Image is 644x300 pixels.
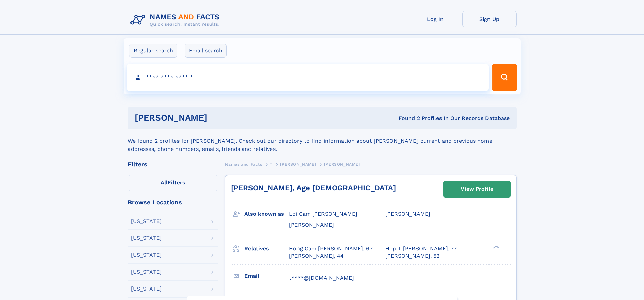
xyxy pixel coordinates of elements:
[131,252,162,258] div: [US_STATE]
[225,160,262,168] a: Names and Facts
[444,181,510,197] a: View Profile
[128,129,517,153] div: We found 2 profiles for [PERSON_NAME]. Check out our directory to find information about [PERSON_...
[461,181,493,197] div: View Profile
[280,160,316,168] a: [PERSON_NAME]
[492,64,517,91] button: Search Button
[289,245,373,252] a: Hong Cam [PERSON_NAME], 67
[131,218,162,224] div: [US_STATE]
[289,211,357,217] span: Loi Cam [PERSON_NAME]
[128,161,218,167] div: Filters
[231,184,396,192] a: [PERSON_NAME], Age [DEMOGRAPHIC_DATA]
[244,270,289,282] h3: Email
[131,235,162,241] div: [US_STATE]
[280,162,316,167] span: [PERSON_NAME]
[127,64,489,91] input: search input
[244,208,289,220] h3: Also known as
[289,222,334,228] span: [PERSON_NAME]
[303,115,510,122] div: Found 2 Profiles In Our Records Database
[270,162,272,167] span: T
[128,199,218,205] div: Browse Locations
[135,114,303,122] h1: [PERSON_NAME]
[161,179,168,186] span: All
[131,269,162,275] div: [US_STATE]
[131,286,162,292] div: [US_STATE]
[408,11,462,27] a: Log In
[462,11,517,27] a: Sign Up
[385,211,430,217] span: [PERSON_NAME]
[129,44,177,58] label: Regular search
[385,245,457,252] a: Hop T [PERSON_NAME], 77
[185,44,227,58] label: Email search
[324,162,360,167] span: [PERSON_NAME]
[492,245,500,249] div: ❯
[270,160,272,168] a: T
[244,243,289,254] h3: Relatives
[289,252,344,260] a: [PERSON_NAME], 44
[128,175,218,191] label: Filters
[128,11,225,29] img: Logo Names and Facts
[385,252,439,260] a: [PERSON_NAME], 52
